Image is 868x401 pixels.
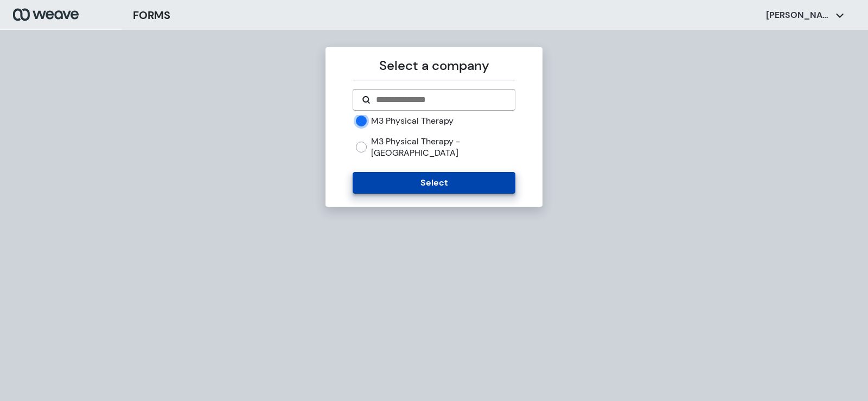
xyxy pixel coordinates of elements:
[353,56,515,75] p: Select a company
[766,9,831,21] p: [PERSON_NAME]
[353,172,515,194] button: Select
[375,93,506,106] input: Search
[371,136,515,159] label: M3 Physical Therapy - [GEOGRAPHIC_DATA]
[133,7,170,23] h3: FORMS
[371,115,454,127] label: M3 Physical Therapy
